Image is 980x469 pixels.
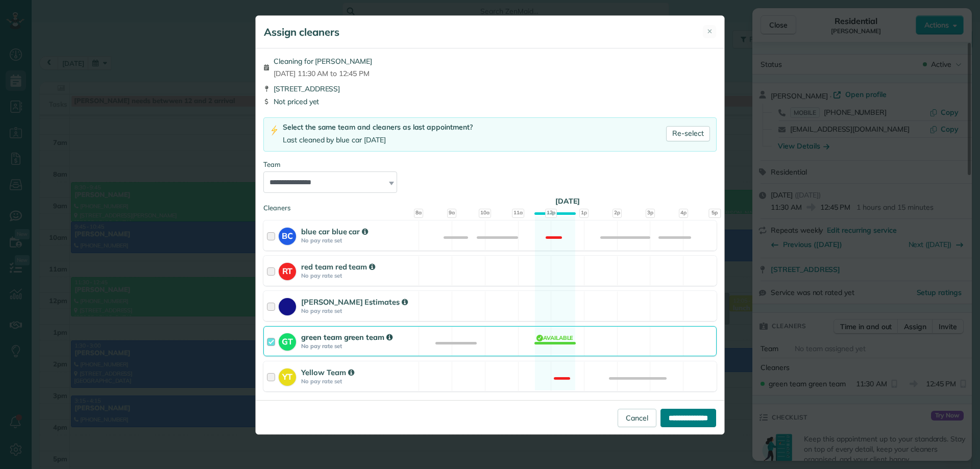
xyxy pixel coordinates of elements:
[301,378,415,385] strong: No pay rate set
[283,135,473,145] div: Last cleaned by blue car [DATE]
[666,126,710,141] a: Re-select
[301,307,415,314] strong: No pay rate set
[264,25,339,39] h5: Assign cleaners
[301,367,354,377] strong: Yellow Team
[279,333,296,348] strong: GT
[301,342,415,350] strong: No pay rate set
[274,56,372,66] span: Cleaning for [PERSON_NAME]
[707,27,713,36] span: ✕
[301,237,415,244] strong: No pay rate set
[279,263,296,277] strong: RT
[270,125,279,136] img: lightning-bolt-icon-94e5364df696ac2de96d3a42b8a9ff6ba979493684c50e6bbbcda72601fa0d29.png
[618,409,656,427] a: Cancel
[263,96,717,107] div: Not priced yet
[301,272,415,279] strong: No pay rate set
[301,262,375,271] strong: red team red team
[301,332,393,342] strong: green team green team
[274,68,372,79] span: [DATE] 11:30 AM to 12:45 PM
[283,122,473,133] div: Select the same team and cleaners as last appointment?
[279,228,296,242] strong: BC
[301,227,368,236] strong: blue car blue car
[301,297,408,307] strong: [PERSON_NAME] Estimates
[263,203,717,206] div: Cleaners
[263,84,717,94] div: [STREET_ADDRESS]
[279,368,296,383] strong: YT
[263,160,717,169] div: Team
